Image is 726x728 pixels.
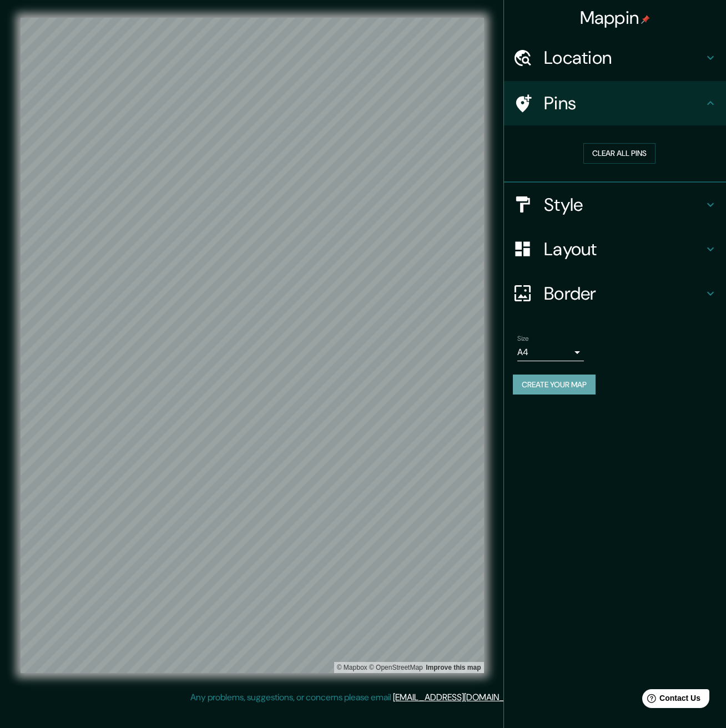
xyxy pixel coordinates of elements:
[190,691,532,704] p: Any problems, suggestions, or concerns please email .
[21,18,484,673] canvas: Map
[504,183,726,227] div: Style
[580,7,651,29] h4: Mappin
[544,194,704,216] h4: Style
[641,15,650,24] img: pin-icon.png
[544,238,704,260] h4: Layout
[544,47,704,69] h4: Location
[369,664,423,671] a: OpenStreetMap
[517,333,529,343] label: Size
[627,685,714,716] iframe: Help widget launcher
[337,664,367,671] a: Mapbox
[513,375,596,395] button: Create your map
[544,282,704,305] h4: Border
[583,143,656,164] button: Clear all pins
[544,92,704,114] h4: Pins
[426,664,481,671] a: Map feedback
[504,227,726,271] div: Layout
[393,691,530,703] a: [EMAIL_ADDRESS][DOMAIN_NAME]
[504,36,726,80] div: Location
[504,81,726,125] div: Pins
[517,343,584,361] div: A4
[504,271,726,316] div: Border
